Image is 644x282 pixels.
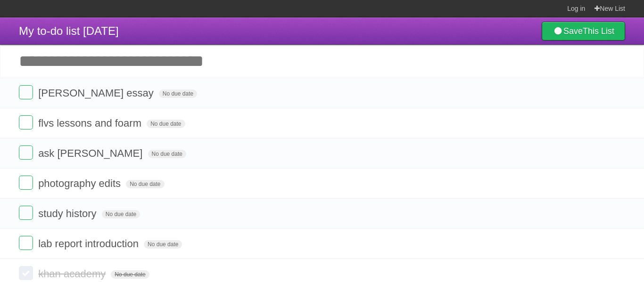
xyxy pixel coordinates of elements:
span: photography edits [38,177,123,189]
label: Done [19,85,33,99]
label: Done [19,176,33,190]
span: flvs lessons and foarm [38,117,144,129]
span: khan academy [38,268,108,280]
span: ask [PERSON_NAME] [38,147,145,159]
span: No due date [126,180,164,188]
span: study history [38,208,99,219]
label: Done [19,145,33,160]
span: No due date [144,240,182,249]
label: Done [19,206,33,220]
span: No due date [102,210,140,218]
span: No due date [111,270,149,279]
span: My to-do list [DATE] [19,24,119,37]
b: This List [583,26,614,36]
span: No due date [147,120,185,128]
label: Done [19,266,33,280]
label: Done [19,115,33,129]
span: No due date [159,89,197,98]
label: Done [19,236,33,250]
span: lab report introduction [38,238,141,250]
span: [PERSON_NAME] essay [38,87,156,99]
a: SaveThis List [542,22,625,40]
span: No due date [148,150,186,158]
